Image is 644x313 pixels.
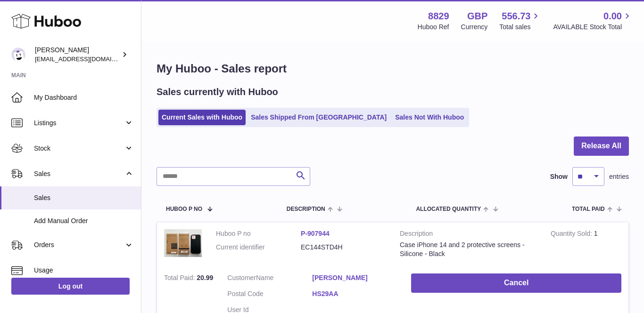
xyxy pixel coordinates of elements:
dt: Huboo P no [216,229,301,238]
img: commandes@kpmatech.com [11,48,25,62]
span: Description [287,206,325,212]
a: Sales Not With Huboo [392,110,467,125]
a: Log out [11,278,130,295]
span: AVAILABLE Stock Total [553,23,633,32]
span: 0.00 [603,10,622,23]
span: ALLOCATED Quantity [416,206,481,212]
div: Currency [461,23,488,32]
span: [EMAIL_ADDRESS][DOMAIN_NAME] [35,55,139,63]
a: HS29AA [312,289,397,298]
h2: Sales currently with Huboo [157,86,278,98]
span: 556.73 [502,10,530,23]
span: Huboo P no [166,206,202,212]
strong: Quantity Sold [551,230,594,240]
span: Total sales [499,23,541,32]
button: Release All [574,136,629,156]
span: entries [609,172,629,181]
a: P-907944 [301,230,330,237]
span: Total paid [572,206,605,212]
dt: Name [227,273,312,285]
img: 88291702031087.png [164,229,202,257]
span: Add Manual Order [34,217,134,225]
strong: GBP [467,10,487,23]
a: [PERSON_NAME] [312,273,397,282]
a: 556.73 Total sales [499,10,541,32]
dt: Current identifier [216,243,301,252]
div: Huboo Ref [418,23,449,32]
a: 0.00 AVAILABLE Stock Total [553,10,633,32]
span: 20.99 [197,274,213,281]
span: Sales [34,169,124,178]
span: Usage [34,266,134,275]
span: Customer [227,274,256,281]
label: Show [550,172,568,181]
dt: Postal Code [227,289,312,301]
span: My Dashboard [34,93,134,102]
div: [PERSON_NAME] [35,46,120,64]
span: Orders [34,241,124,249]
button: Cancel [411,273,621,293]
strong: 8829 [428,10,449,23]
a: Sales Shipped From [GEOGRAPHIC_DATA] [248,110,390,125]
span: Stock [34,144,124,153]
a: Current Sales with Huboo [158,110,246,125]
h1: My Huboo - Sales report [157,61,629,76]
span: Listings [34,119,124,128]
span: Sales [34,193,134,202]
td: 1 [544,222,628,266]
strong: Description [400,229,537,241]
strong: Total Paid [164,274,197,284]
div: Case iPhone 14 and 2 protective screens - Silicone - Black [400,241,537,258]
dd: EC144STD4H [301,243,386,252]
